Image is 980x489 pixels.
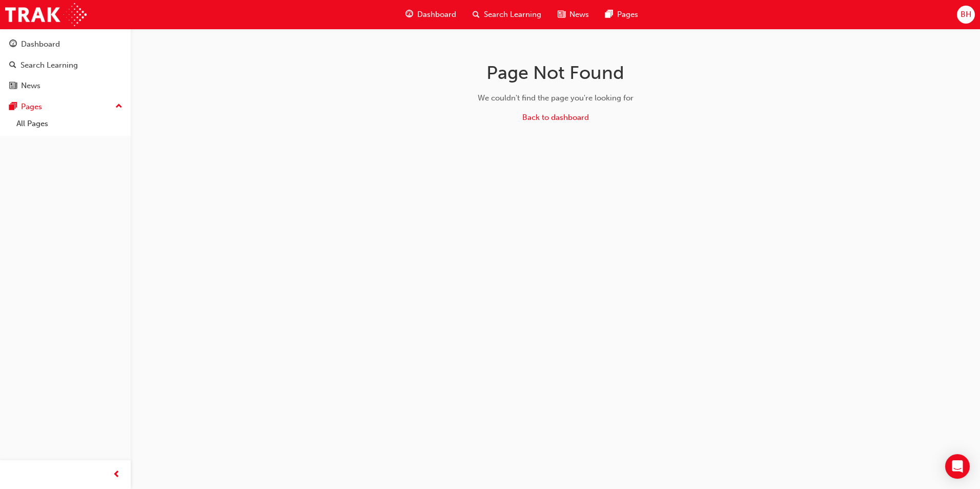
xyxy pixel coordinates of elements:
[464,4,549,25] a: search-iconSearch Learning
[484,9,541,21] span: Search Learning
[4,33,127,97] button: DashboardSearch LearningNews
[21,80,40,92] div: News
[617,9,638,21] span: Pages
[522,113,589,122] a: Back to dashboard
[473,8,480,21] span: search-icon
[9,61,16,70] span: search-icon
[549,4,597,25] a: news-iconNews
[4,97,127,116] button: Pages
[393,62,718,84] h1: Page Not Found
[961,9,971,21] span: BH
[393,92,718,104] div: We couldn't find the page you're looking for
[5,3,87,26] img: Trak
[397,4,464,25] a: guage-iconDashboard
[12,116,127,132] a: All Pages
[115,100,122,113] span: up-icon
[21,101,42,113] div: Pages
[4,56,127,75] a: Search Learning
[21,38,60,50] div: Dashboard
[4,76,127,95] a: News
[113,468,120,481] span: prev-icon
[9,103,17,112] span: pages-icon
[21,59,78,71] div: Search Learning
[417,9,456,21] span: Dashboard
[405,8,413,21] span: guage-icon
[9,40,17,49] span: guage-icon
[945,454,970,479] div: Open Intercom Messenger
[558,8,565,21] span: news-icon
[597,4,646,25] a: pages-iconPages
[605,8,613,21] span: pages-icon
[957,6,975,24] button: BH
[9,81,17,91] span: news-icon
[4,35,127,54] a: Dashboard
[569,9,589,21] span: News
